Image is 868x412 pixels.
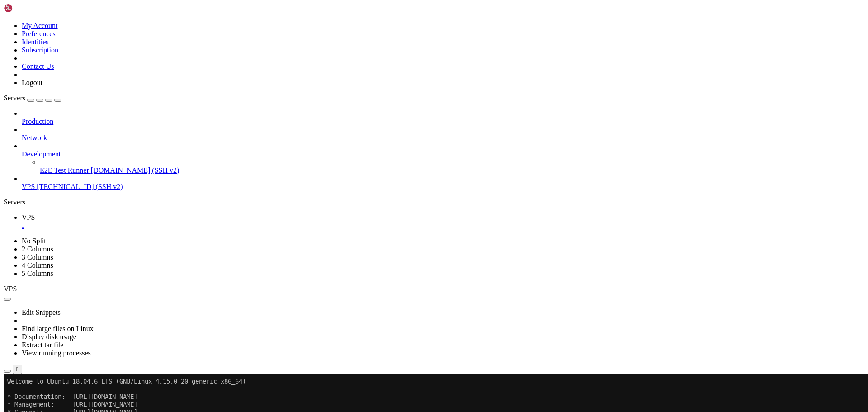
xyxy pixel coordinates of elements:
a: Find large files on Linux [22,325,94,332]
span: VPS [4,285,17,293]
li: VPS [TECHNICAL_ID] (SSH v2) [22,175,864,191]
a: View running processes [22,349,91,357]
a: 4 Columns [22,261,53,269]
span: VPS [22,213,35,221]
span: VPS [22,183,35,190]
li: Production [22,109,864,126]
a: 5 Columns [22,270,53,277]
x-row: * Documentation: [URL][DOMAIN_NAME] [4,19,750,27]
span: Network [22,134,47,142]
a: Subscription [22,46,58,54]
span: [DOMAIN_NAME] (SSH v2) [91,166,179,174]
div:  [16,366,19,373]
button:  [13,365,22,374]
a: VPS [22,213,864,230]
div: Servers [4,198,864,206]
a: Development [22,150,864,158]
li: Network [22,126,864,142]
a: Extract tar file [22,341,63,349]
a: E2E Test Runner [DOMAIN_NAME] (SSH v2) [40,166,864,175]
x-row: * Management: [URL][DOMAIN_NAME] [4,27,750,34]
li: Development [22,142,864,175]
x-row: Welcome to Ubuntu 18.04.6 LTS (GNU/Linux 4.15.0-20-generic x86_64) [4,4,750,11]
a: Servers [4,94,61,102]
span: [TECHNICAL_ID] (SSH v2) [37,183,123,190]
a: Contact Us [22,62,54,70]
a: 3 Columns [22,253,53,261]
a: VPS [TECHNICAL_ID] (SSH v2) [22,183,864,191]
a: Production [22,118,864,126]
a: Identities [22,38,49,46]
a: Preferences [22,30,56,38]
a:  [22,222,864,230]
a: Display disk usage [22,333,76,341]
span: Development [22,150,61,158]
span: Production [22,118,53,125]
span: E2E Test Runner [40,166,89,174]
a: Edit Snippets [22,308,61,316]
x-row: root@racknerd-48e84a3:~# [4,50,750,57]
a: My Account [22,22,58,29]
a: 2 Columns [22,245,53,253]
x-row: * Support: [URL][DOMAIN_NAME] [4,34,750,42]
span: Servers [4,94,25,102]
img: Shellngn [4,4,56,13]
div: (25, 6) [99,50,103,57]
a: Logout [22,79,42,86]
x-row: Last login: [DATE] from [TECHNICAL_ID] [4,42,750,50]
a: No Split [22,237,46,245]
li: E2E Test Runner [DOMAIN_NAME] (SSH v2) [40,158,864,175]
a: Network [22,134,864,142]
